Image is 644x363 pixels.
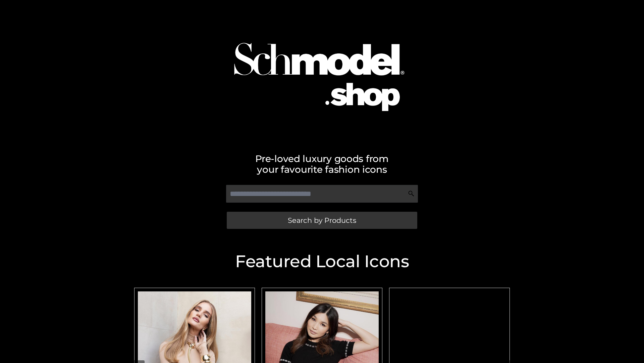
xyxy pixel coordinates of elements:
[408,190,415,197] img: Search Icon
[288,217,356,224] span: Search by Products
[131,253,513,270] h2: Featured Local Icons​
[227,212,417,229] a: Search by Products
[131,153,513,175] h2: Pre-loved luxury goods from your favourite fashion icons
